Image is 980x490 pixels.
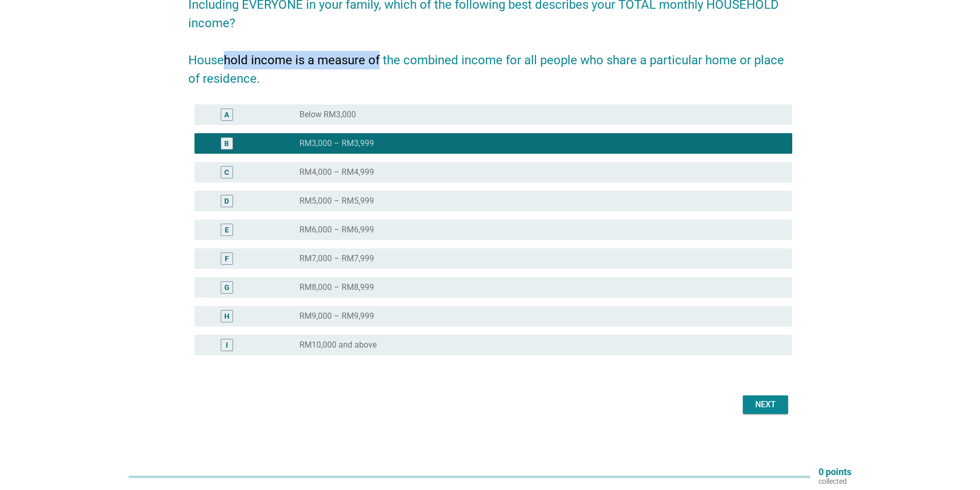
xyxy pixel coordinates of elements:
[299,340,377,350] label: RM10,000 and above
[299,253,374,264] label: RM7,000 – RM7,999
[224,110,229,120] div: A
[299,110,356,120] label: Below RM3,000
[224,138,229,149] div: B
[225,253,229,264] div: F
[224,282,229,293] div: G
[224,196,229,207] div: D
[299,138,374,149] label: RM3,000 – RM3,999
[299,225,374,235] label: RM6,000 – RM6,999
[224,311,229,322] div: H
[224,167,229,178] div: C
[225,225,229,235] div: E
[818,467,851,477] p: 0 points
[299,311,374,321] label: RM9,000 – RM9,999
[299,167,374,177] label: RM4,000 – RM4,999
[299,282,374,293] label: RM8,000 – RM8,999
[226,340,228,351] div: I
[743,395,788,414] button: Next
[299,196,374,206] label: RM5,000 – RM5,999
[751,398,780,411] div: Next
[818,477,851,486] p: collected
